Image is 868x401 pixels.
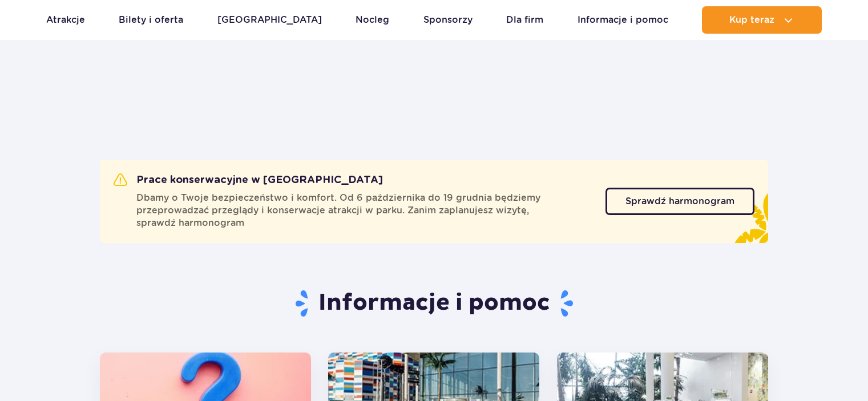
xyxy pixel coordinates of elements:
span: Dbamy o Twoje bezpieczeństwo i komfort. Od 6 października do 19 grudnia będziemy przeprowadzać pr... [136,192,592,229]
a: Informacje i pomoc [578,6,668,34]
a: Dla firm [506,6,543,34]
button: Kup teraz [702,6,822,34]
a: Bilety i oferta [119,6,183,34]
h2: Prace konserwacyjne w [GEOGRAPHIC_DATA] [114,173,383,187]
a: Atrakcje [46,6,85,34]
h1: Informacje i pomoc [100,289,768,318]
span: Sprawdź harmonogram [625,197,734,206]
a: [GEOGRAPHIC_DATA] [217,6,322,34]
a: Sponsorzy [423,6,473,34]
a: Nocleg [356,6,389,34]
a: Sprawdź harmonogram [605,188,754,215]
span: Kup teraz [729,15,774,25]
